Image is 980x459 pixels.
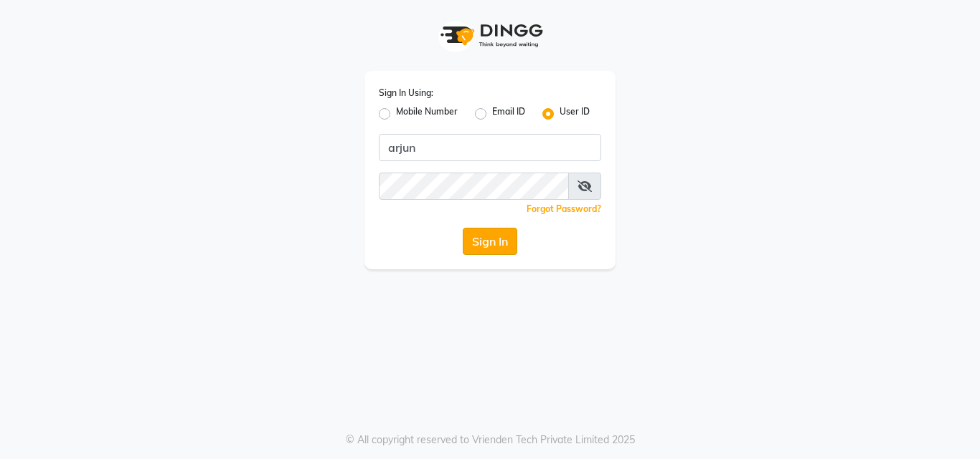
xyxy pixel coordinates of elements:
[433,14,547,57] img: logo1.svg
[379,134,601,161] input: Username
[379,173,569,200] input: Username
[560,105,590,122] label: User ID
[379,87,433,100] label: Sign In Using:
[492,105,525,122] label: Email ID
[396,105,458,122] label: Mobile Number
[463,228,517,255] button: Sign In
[527,203,601,214] a: Forgot Password?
